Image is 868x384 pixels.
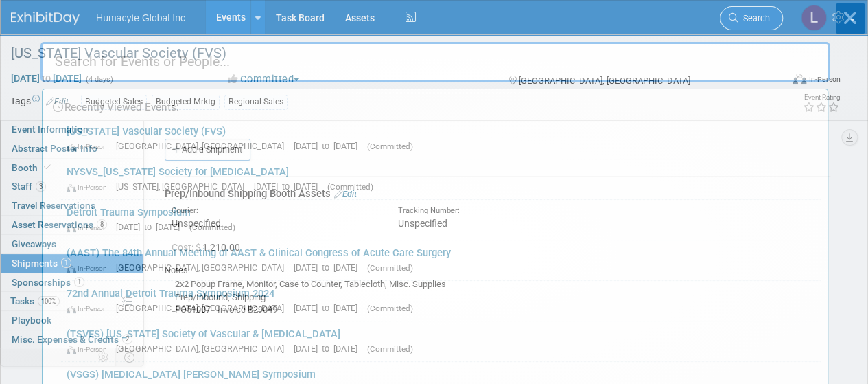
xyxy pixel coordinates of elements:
[67,264,113,273] span: In-Person
[40,42,830,82] input: Search for Events or People...
[294,343,364,354] span: [DATE] to [DATE]
[367,304,413,313] span: (Committed)
[67,304,113,313] span: In-Person
[67,183,113,192] span: In-Person
[60,119,821,159] a: [US_STATE] Vascular Society (FVS) In-Person [GEOGRAPHIC_DATA], [GEOGRAPHIC_DATA] [DATE] to [DATE]...
[60,159,821,199] a: NYSVS_[US_STATE] Society for [MEDICAL_DATA] In-Person [US_STATE], [GEOGRAPHIC_DATA] [DATE] to [DA...
[60,200,821,240] a: Detroit Trauma Symposium In-Person [DATE] to [DATE] (Committed)
[116,303,291,313] span: [GEOGRAPHIC_DATA], [GEOGRAPHIC_DATA]
[116,141,291,151] span: [GEOGRAPHIC_DATA], [GEOGRAPHIC_DATA]
[116,343,291,354] span: [GEOGRAPHIC_DATA], [GEOGRAPHIC_DATA]
[60,321,821,361] a: (TSVES) [US_STATE] Society of Vascular & [MEDICAL_DATA] In-Person [GEOGRAPHIC_DATA], [GEOGRAPHIC_...
[294,262,364,273] span: [DATE] to [DATE]
[254,181,325,192] span: [DATE] to [DATE]
[367,344,413,354] span: (Committed)
[367,142,413,151] span: (Committed)
[367,263,413,273] span: (Committed)
[60,281,821,321] a: 72nd Annual Detroit Trauma Symposium 2024 In-Person [GEOGRAPHIC_DATA], [GEOGRAPHIC_DATA] [DATE] t...
[294,141,364,151] span: [DATE] to [DATE]
[67,345,113,354] span: In-Person
[116,222,187,232] span: [DATE] to [DATE]
[67,223,113,232] span: In-Person
[60,240,821,280] a: (AAST) The 84th Annual Meeting of AAST & Clinical Congress of Acute Care Surgery In-Person [GEOGR...
[49,89,821,119] div: Recently Viewed Events:
[116,181,251,192] span: [US_STATE], [GEOGRAPHIC_DATA]
[327,182,373,192] span: (Committed)
[116,262,291,273] span: [GEOGRAPHIC_DATA], [GEOGRAPHIC_DATA]
[67,142,113,151] span: In-Person
[189,223,235,232] span: (Committed)
[294,303,364,313] span: [DATE] to [DATE]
